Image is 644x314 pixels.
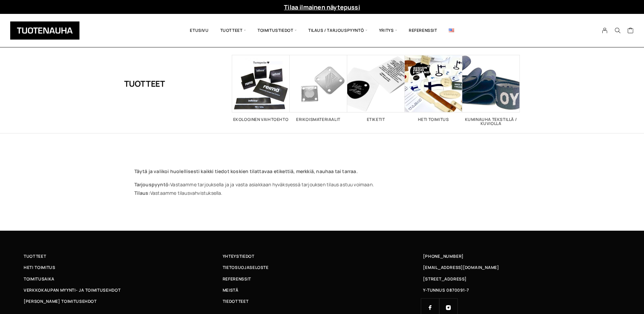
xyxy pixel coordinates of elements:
[232,118,290,122] h2: Ekologinen vaihtoehto
[134,168,358,174] strong: Täytä ja valikoi huolellisesti kaikki tiedot koskien tilattavaa etikettiä, merkkiä, nauhaa tai ta...
[24,275,223,282] a: Toimitusaika
[627,27,634,35] a: Cart
[423,275,466,282] span: [STREET_ADDRESS]
[24,275,54,282] span: Toimitusaika
[215,19,252,42] span: Tuotteet
[223,264,269,271] span: Tietosuojaseloste
[423,253,464,260] a: [PHONE_NUMBER]
[232,55,290,122] a: Visit product category Ekologinen vaihtoehto
[24,264,223,271] a: Heti toimitus
[24,298,97,305] span: [PERSON_NAME] toimitusehdot
[24,287,223,294] a: Verkkokaupan myynti- ja toimitusehdot
[223,298,422,305] a: Tiedotteet
[252,19,303,42] span: Toimitustiedot
[405,118,462,122] h2: Heti toimitus
[223,264,422,271] a: Tietosuojaseloste
[24,264,55,271] span: Heti toimitus
[449,28,454,32] img: English
[373,19,403,42] span: Yritys
[184,19,214,42] a: Etusivu
[223,287,239,294] span: Meistä
[223,253,254,260] span: Yhteystiedot
[462,118,520,126] h2: Kuminauha tekstillä / kuviolla
[24,298,223,305] a: [PERSON_NAME] toimitusehdot
[347,118,405,122] h2: Etiketit
[10,21,80,40] img: Tuotenauha Oy
[303,19,373,42] span: Tilaus / Tarjouspyyntö
[223,275,422,282] a: Referenssit
[423,264,499,271] a: [EMAIL_ADDRESS][DOMAIN_NAME]
[223,253,422,260] a: Yhteystiedot
[403,19,443,42] a: Referenssit
[462,55,520,126] a: Visit product category Kuminauha tekstillä / kuviolla
[24,287,120,294] span: Verkkokaupan myynti- ja toimitusehdot
[290,118,347,122] h2: Erikoismateriaalit
[134,181,171,188] strong: Tarjouspyyntö:
[290,55,347,122] a: Visit product category Erikoismateriaalit
[423,287,469,294] span: Y-TUNNUS 0870091-7
[405,55,462,122] a: Visit product category Heti toimitus
[24,253,46,260] span: Tuotteet
[134,190,150,196] strong: Tilaus:
[124,55,165,112] h1: Tuotteet
[598,27,612,34] a: My Account
[223,298,249,305] span: Tiedotteet
[24,253,223,260] a: Tuotteet
[223,287,422,294] a: Meistä
[611,27,624,34] button: Search
[223,275,251,282] span: Referenssit
[347,55,405,122] a: Visit product category Etiketit
[284,3,360,11] a: Tilaa ilmainen näytepussi
[134,180,510,197] p: Vastaamme tarjouksella ja ja vasta asiakkaan hyväksyessä tarjouksen tilaus astuu voimaan. Vastaam...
